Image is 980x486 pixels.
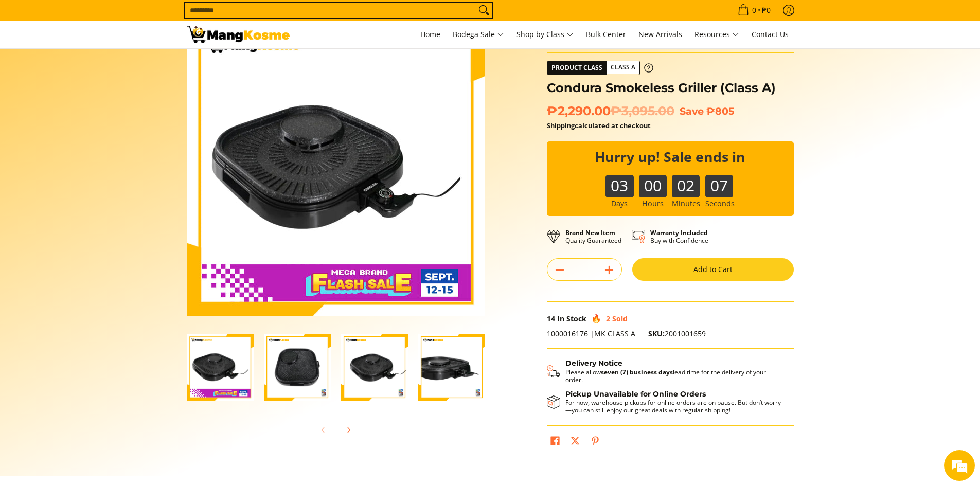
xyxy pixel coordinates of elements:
[760,7,772,14] span: ₱0
[565,399,783,414] p: For now, warehouse pickups for online orders are on pause. But don’t worry—you can still enjoy ou...
[547,329,635,338] span: 1000016176 |MK CLASS A
[337,419,360,441] button: Next
[264,334,331,401] img: condura-smokeless-griller-full-view-mang-kosme
[187,18,485,316] img: Condura Smokeless Griller (Class A)
[639,175,667,187] b: 00
[607,61,639,74] span: Class A
[418,334,485,401] img: condura-smokeless-griller-close-up-view-mang-kosme
[735,5,774,16] span: •
[511,21,579,48] a: Shop by Class
[341,334,408,401] img: condura-smokeless-griller-right-side-view-mang-kosme
[706,105,734,117] span: ₱805
[476,3,492,18] button: Search
[672,175,700,187] b: 02
[612,314,628,323] span: Sold
[705,175,733,187] b: 07
[548,434,562,451] a: Share on Facebook
[746,21,794,48] a: Contact Us
[751,7,758,14] span: 0
[650,228,708,237] strong: Warranty Included
[565,368,783,384] p: Please allow lead time for the delivery of your order.
[565,228,615,237] strong: Brand New Item
[588,434,602,451] a: Pin on Pinterest
[547,262,572,278] button: Subtract
[581,21,631,48] a: Bulk Center
[597,262,621,278] button: Add
[547,61,653,75] a: Product Class Class A
[606,314,610,323] span: 2
[648,329,665,338] span: SKU:
[169,5,193,30] div: Minimize live chat window
[611,103,674,119] del: ₱3,095.00
[648,329,706,338] span: 2001001659
[547,121,651,130] strong: calculated at checkout
[650,229,708,244] p: Buy with Confidence
[632,258,794,281] button: Add to Cart
[565,358,622,368] strong: Delivery Notice
[453,28,504,41] span: Bodega Sale
[586,29,626,39] span: Bulk Center
[415,21,446,48] a: Home
[448,21,509,48] a: Bodega Sale
[689,21,744,48] a: Resources
[187,26,290,43] img: Condura Smokeless Griller (Class A) l Mang Kosme
[547,121,575,130] a: Shipping
[565,229,621,244] p: Quality Guaranteed
[547,80,794,96] h1: Condura Smokeless Griller (Class A)
[22,130,180,233] span: We are offline. Please leave us a message.
[151,317,187,331] em: Submit
[568,434,582,451] a: Post on X
[547,61,607,75] span: Product Class
[694,28,739,41] span: Resources
[187,334,254,401] img: Condura Smokeless Griller (Class A)-1
[516,28,574,41] span: Shop by Class
[54,58,173,71] div: Leave a message
[547,103,674,119] span: ₱2,290.00
[565,389,706,399] strong: Pickup Unavailable for Online Orders
[547,359,783,384] button: Shipping & Delivery
[638,29,682,39] span: New Arrivals
[547,314,555,323] span: 14
[420,29,440,39] span: Home
[605,175,633,187] b: 03
[601,368,673,376] strong: seven (7) business days
[680,105,704,117] span: Save
[5,281,196,317] textarea: Type your message and click 'Submit'
[633,21,687,48] a: New Arrivals
[557,314,586,323] span: In Stock
[752,29,789,39] span: Contact Us
[300,21,794,48] nav: Main Menu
